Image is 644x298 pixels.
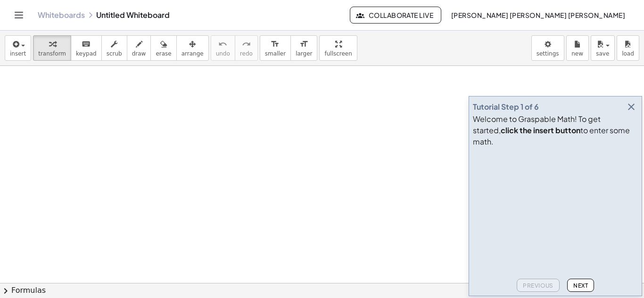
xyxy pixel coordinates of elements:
[358,11,433,19] span: Collaborate Live
[443,7,633,24] button: [PERSON_NAME] [PERSON_NAME] [PERSON_NAME]
[132,50,146,57] span: draw
[596,50,609,57] span: save
[101,35,127,61] button: scrub
[271,39,280,50] i: format_size
[10,50,26,57] span: insert
[350,7,441,24] button: Collaborate Live
[127,35,151,61] button: draw
[211,35,235,61] button: undoundo
[501,125,580,135] b: click the insert button
[319,35,357,61] button: fullscreen
[531,35,564,61] button: settings
[38,10,85,20] a: Whiteboards
[218,39,227,50] i: undo
[235,35,258,61] button: redoredo
[473,101,539,113] div: Tutorial Step 1 of 6
[473,113,638,147] div: Welcome to Graspable Math! To get started, to enter some math.
[296,50,312,57] span: larger
[182,50,204,57] span: arrange
[617,35,639,61] button: load
[571,50,583,57] span: new
[537,50,559,57] span: settings
[567,279,594,292] button: Next
[265,50,286,57] span: smaller
[290,35,317,61] button: format_sizelarger
[11,8,26,23] button: Toggle navigation
[260,35,291,61] button: format_sizesmaller
[573,282,588,289] span: Next
[38,50,66,57] span: transform
[591,35,615,61] button: save
[566,35,589,61] button: new
[107,50,122,57] span: scrub
[76,50,97,57] span: keypad
[622,50,634,57] span: load
[5,35,31,61] button: insert
[324,50,352,57] span: fullscreen
[216,50,230,57] span: undo
[71,35,102,61] button: keyboardkeypad
[242,39,251,50] i: redo
[150,35,176,61] button: erase
[176,35,209,61] button: arrange
[82,39,91,50] i: keyboard
[33,35,71,61] button: transform
[299,39,308,50] i: format_size
[240,50,253,57] span: redo
[156,50,171,57] span: erase
[451,11,625,19] span: [PERSON_NAME] [PERSON_NAME] [PERSON_NAME]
